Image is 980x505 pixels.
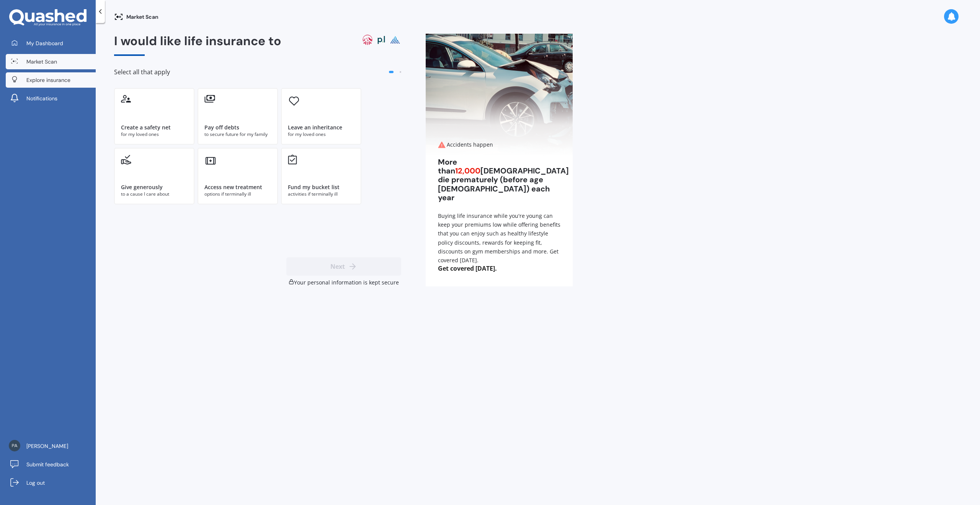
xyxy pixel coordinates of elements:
img: Accidents happen [426,34,573,156]
div: options if terminally ill [204,191,271,198]
a: Log out [6,475,96,490]
div: Market Scan [114,12,158,21]
div: Accidents happen [438,141,560,149]
span: I would like life insurance to [114,33,281,49]
div: for my loved ones [288,131,354,138]
span: Log out [26,479,45,487]
span: Get covered [DATE]. [426,265,573,272]
div: for my loved ones [121,131,188,138]
div: to secure future for my family [204,131,271,138]
a: Submit feedback [6,457,96,472]
span: Notifications [26,95,57,102]
div: Give generously [121,183,163,191]
a: Explore insurance [6,72,96,88]
img: pinnacle life logo [389,34,401,46]
a: Notifications [6,91,96,106]
span: Select all that apply [114,68,170,76]
img: 469535f835a018fde88b8e49a6c21a51 [9,440,20,451]
div: Access new treatment [204,183,262,191]
div: Fund my bucket list [288,183,340,191]
div: Your personal information is kept secure [286,279,401,286]
div: to a cause I care about [121,191,188,198]
button: Next [286,257,401,276]
span: [PERSON_NAME] [26,442,68,450]
div: activities if terminally ill [288,191,354,198]
img: aia logo [361,34,374,46]
div: More than [DEMOGRAPHIC_DATA] die prematurely (before age [DEMOGRAPHIC_DATA]) each year [438,158,560,202]
span: Explore insurance [26,76,70,84]
div: Create a safety net [121,124,171,131]
div: Buying life insurance while you're young can keep your premiums low while offering benefits that ... [438,211,560,265]
span: My Dashboard [26,39,63,47]
span: Submit feedback [26,461,69,468]
img: partners life logo [375,34,387,46]
div: Pay off debts [204,124,239,131]
div: Leave an inheritance [288,124,342,131]
span: 12,000 [455,166,480,176]
a: Market Scan [6,54,96,69]
a: My Dashboard [6,36,96,51]
span: Market Scan [26,58,57,65]
a: [PERSON_NAME] [6,438,96,454]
